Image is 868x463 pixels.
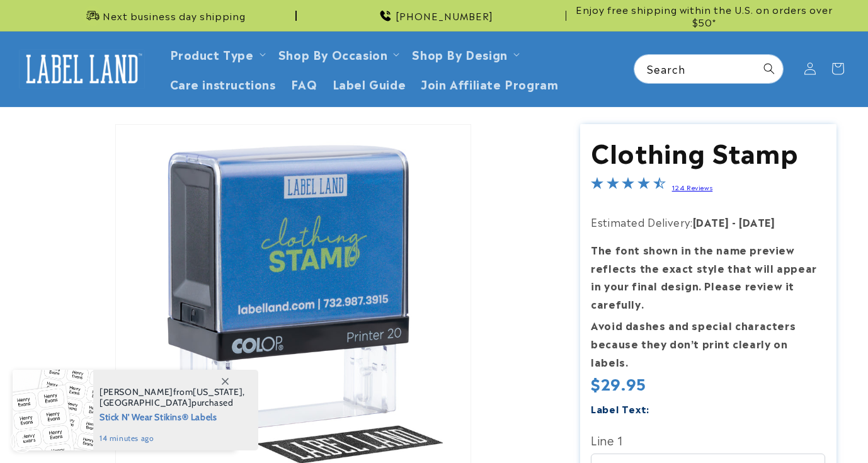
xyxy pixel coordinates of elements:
[693,214,729,229] strong: [DATE]
[591,401,649,416] label: Label Text:
[103,9,246,22] span: Next business day shipping
[163,39,271,69] summary: Product Type
[591,178,665,193] span: 4.4-star overall rating
[170,45,254,62] a: Product Type
[193,386,243,397] span: [US_STATE]
[591,374,646,393] span: $29.95
[413,69,566,98] a: Join Affiliate Program
[591,430,825,450] label: Line 1
[278,47,388,61] span: Shop By Occasion
[291,76,317,91] span: FAQ
[100,386,173,397] span: [PERSON_NAME]
[100,397,191,408] span: [GEOGRAPHIC_DATA]
[732,214,736,229] strong: -
[739,214,775,229] strong: [DATE]
[755,55,783,83] button: Search
[333,76,406,91] span: Label Guide
[571,3,837,28] span: Enjoy free shipping within the U.S. on orders over $50*
[591,242,817,311] strong: The font shown in the name preview reflects the exact style that will appear in your final design...
[271,39,405,69] summary: Shop By Occasion
[283,69,325,98] a: FAQ
[163,69,283,98] a: Care instructions
[396,9,493,22] span: [PHONE_NUMBER]
[325,69,414,98] a: Label Guide
[170,76,276,91] span: Care instructions
[19,49,145,88] img: Label Land
[591,135,825,168] h1: Clothing Stamp
[421,76,558,91] span: Join Affiliate Program
[404,39,524,69] summary: Shop By Design
[14,45,150,93] a: Label Land
[591,317,796,369] strong: Avoid dashes and special characters because they don’t print clearly on labels.
[672,183,713,191] a: 124 Reviews
[412,45,507,62] a: Shop By Design
[100,387,245,408] span: from , purchased
[591,213,825,231] p: Estimated Delivery:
